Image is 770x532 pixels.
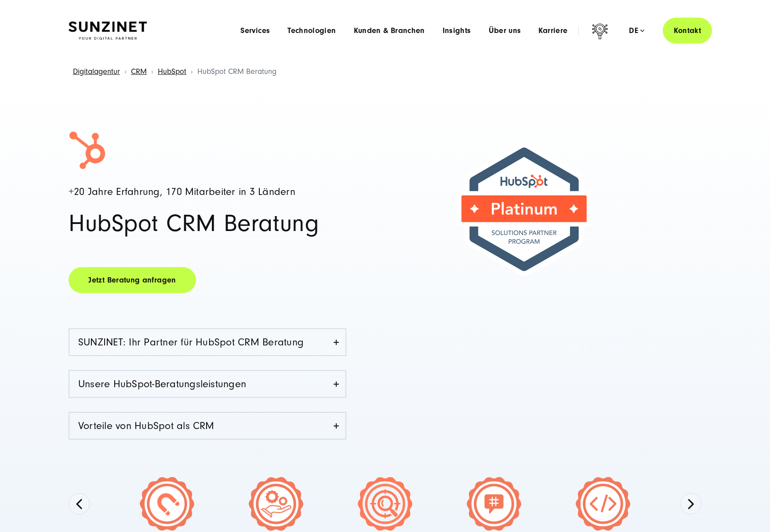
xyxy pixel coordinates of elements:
a: Vorteile von HubSpot als CRM [69,413,345,439]
a: Kunden & Branchen [354,26,425,35]
a: Über uns [489,26,521,35]
img: hubspot-social media marketing badge - Hubspot partner agentur SUNZINET [450,477,538,531]
img: Hubspot SEO - hubspot partner agentur SUNZINET-PhotoRoom.png-PhotoRoom [341,477,429,531]
h4: +20 Jahre Erfahrung, 170 Mitarbeiter in 3 Ländern [69,187,346,198]
h1: HubSpot CRM Beratung [69,211,346,236]
img: HubSpot marketing hub implementation Experts - HubSpot Partner Agentur SUNZINET [232,477,320,531]
button: Next [680,493,701,514]
a: Services [240,26,270,35]
a: Karriere [538,26,567,35]
a: Unsere HubSpot-Beratungsleistungen [69,371,345,397]
img: Hubspot certification-inbound-marketing - hubspot partner agentur SUNZINET [123,477,211,531]
a: Jetzt Beratung anfragen [69,267,196,293]
a: Digitalagentur [73,67,120,76]
button: Previous [69,493,90,514]
a: Insights [443,26,471,35]
a: HubSpot [158,67,186,76]
img: hubspot-cms-for-developers badge - Hubspot CMS agency SUNZINET [559,477,647,531]
a: CRM [131,67,147,76]
img: HubSpot CRM Agentur - HubSpot partner Agentur SUNZINET [69,132,106,169]
a: Kontakt [663,18,712,44]
a: Technologien [287,26,336,35]
span: HubSpot CRM Beratung [197,67,276,76]
a: SUNZINET: Ihr Partner für HubSpot CRM Beratung [69,329,345,355]
div: de [629,26,644,35]
img: Hubspot CRM Beratung Platinum Partner Badge [436,121,612,297]
img: SUNZINET Full Service Digital Agentur [69,22,147,40]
